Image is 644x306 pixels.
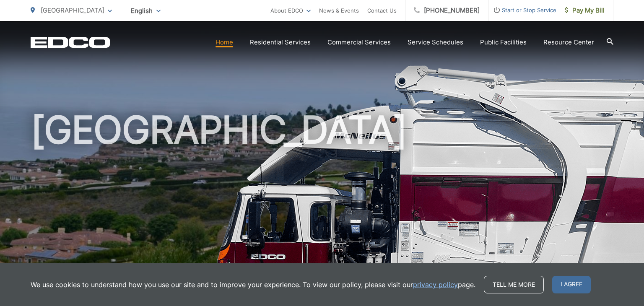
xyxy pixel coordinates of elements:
[270,5,311,16] a: About EDCO
[31,280,475,290] p: We use cookies to understand how you use our site and to improve your experience. To view our pol...
[31,36,110,48] a: EDCD logo. Return to the homepage.
[408,37,463,47] a: Service Schedules
[327,37,391,47] a: Commercial Services
[543,37,594,47] a: Resource Center
[552,276,591,293] span: I agree
[367,5,397,16] a: Contact Us
[216,37,233,47] a: Home
[125,3,167,18] span: English
[319,5,359,16] a: News & Events
[41,6,104,14] span: [GEOGRAPHIC_DATA]
[565,5,605,16] span: Pay My Bill
[480,37,527,47] a: Public Facilities
[484,276,544,293] a: Tell me more
[413,280,458,290] a: privacy policy
[250,37,311,47] a: Residential Services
